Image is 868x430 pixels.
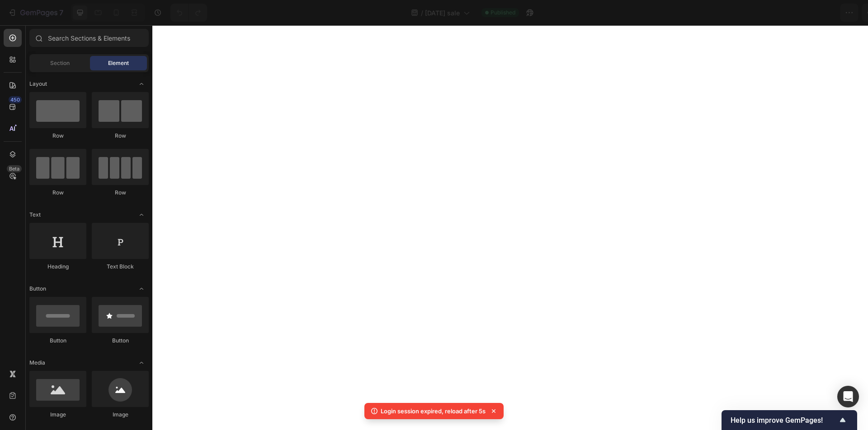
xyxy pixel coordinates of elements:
span: Published [491,9,515,17]
button: 7 [4,4,67,22]
div: Image [92,411,149,419]
span: Media [29,359,45,367]
span: Element [108,59,129,67]
span: Toggle open [134,208,149,222]
span: Toggle open [134,77,149,91]
span: Save [782,9,797,17]
span: Toggle open [134,356,149,370]
input: Search Sections & Elements [29,29,149,47]
p: Login session expired, reload after 5s [381,407,486,416]
span: Toggle open [134,282,149,296]
div: Button [92,337,149,345]
span: Button [29,285,46,293]
button: Save [774,4,804,22]
button: Show survey - Help us improve GemPages! [731,415,848,425]
span: Section [50,59,70,67]
span: Text [29,211,41,219]
span: Layout [29,80,47,88]
button: Publish [808,4,846,22]
div: Undo/Redo [170,4,207,22]
div: Text Block [92,263,149,271]
div: Beta [7,165,22,172]
span: / [421,8,423,18]
iframe: Design area [152,25,868,430]
div: Row [29,132,86,140]
div: Open Intercom Messenger [837,386,859,407]
div: Image [29,411,86,419]
span: Help us improve GemPages! [731,416,837,425]
div: Button [29,337,86,345]
div: Heading [29,263,86,271]
div: 450 [9,96,22,103]
div: Row [92,189,149,197]
span: [DATE] sale [425,8,460,18]
div: Row [29,189,86,197]
div: Row [92,132,149,140]
div: Publish [816,8,838,18]
p: 7 [59,7,63,18]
